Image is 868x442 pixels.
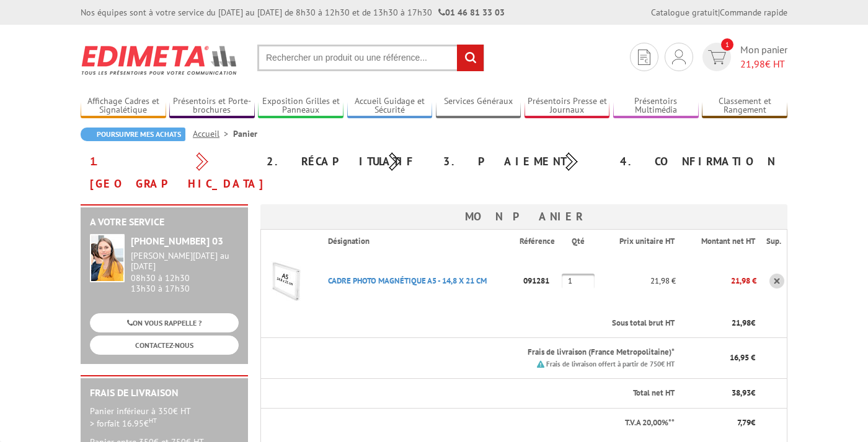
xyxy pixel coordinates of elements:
[328,275,487,286] a: CADRE PHOTO MAGNéTIQUE A5 - 14,8 X 21 CM
[686,236,755,248] p: Montant net HT
[520,270,562,292] p: 091281
[436,96,521,116] a: Services Généraux
[708,50,726,64] img: devis rapide
[638,50,650,65] img: devis rapide
[90,336,239,355] a: CONTACTEZ-NOUS
[732,388,751,398] span: 38,93
[318,309,676,338] th: Sous total brut HT
[149,416,157,425] sup: HT
[260,204,787,229] h3: Mon panier
[562,230,600,253] th: Qté
[90,388,239,399] h2: Frais de Livraison
[740,57,787,71] span: € HT
[81,37,239,83] img: Edimeta
[169,96,255,116] a: Présentoirs et Porte-brochures
[233,128,257,140] li: Panier
[737,417,751,428] span: 7,79
[131,251,239,272] div: [PERSON_NAME][DATE] au [DATE]
[328,347,675,358] p: Frais de livraison (France Metropolitaine)*
[546,360,675,368] small: Frais de livraison offert à partir de 750€ HT
[81,6,505,19] div: Nos équipes sont à votre service du [DATE] au [DATE] de 8h30 à 12h30 et de 13h30 à 17h30
[537,360,544,368] img: picto.png
[730,352,755,363] span: 16,95 €
[271,388,675,399] p: Total net HT
[699,43,787,71] a: devis rapide 1 Mon panier 21,98€ HT
[686,318,755,329] p: €
[81,128,185,141] a: Poursuivre mes achats
[193,128,233,139] a: Accueil
[732,318,751,328] span: 21,98
[131,251,239,293] div: 08h30 à 12h30 13h30 à 17h30
[90,217,239,228] h2: A votre service
[600,270,676,292] p: 21,98 €
[609,236,675,248] p: Prix unitaire HT
[740,58,765,70] span: 21,98
[90,234,125,282] img: widget-service.jpg
[271,417,675,429] p: T.V.A 20,00%**
[756,230,787,253] th: Sup.
[257,45,484,71] input: Rechercher un produit ou une référence...
[90,405,239,430] p: Panier inférieur à 350€ HT
[721,38,733,51] span: 1
[90,313,239,332] a: ON VOUS RAPPELLE ?
[434,150,611,173] div: 3. Paiement
[525,96,610,116] a: Présentoirs Presse et Journaux
[261,256,311,306] img: CADRE PHOTO MAGNéTIQUE A5 - 14,8 X 21 CM
[81,150,257,195] div: 1. [GEOGRAPHIC_DATA]
[651,7,718,18] a: Catalogue gratuit
[613,96,699,116] a: Présentoirs Multimédia
[740,43,787,71] span: Mon panier
[81,96,166,116] a: Affichage Cadres et Signalétique
[347,96,433,116] a: Accueil Guidage et Sécurité
[90,418,157,429] span: > forfait 16.95€
[686,388,755,399] p: €
[438,7,505,18] strong: 01 46 81 33 03
[651,6,787,19] div: |
[258,96,343,116] a: Exposition Grilles et Panneaux
[672,50,686,64] img: devis rapide
[702,96,787,116] a: Classement et Rangement
[720,7,787,18] a: Commande rapide
[457,45,484,71] input: rechercher
[131,235,223,247] strong: [PHONE_NUMBER] 03
[520,236,560,248] p: Référence
[611,150,787,173] div: 4. Confirmation
[676,270,756,292] p: 21,98 €
[686,417,755,429] p: €
[318,230,520,253] th: Désignation
[257,150,434,173] div: 2. Récapitulatif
